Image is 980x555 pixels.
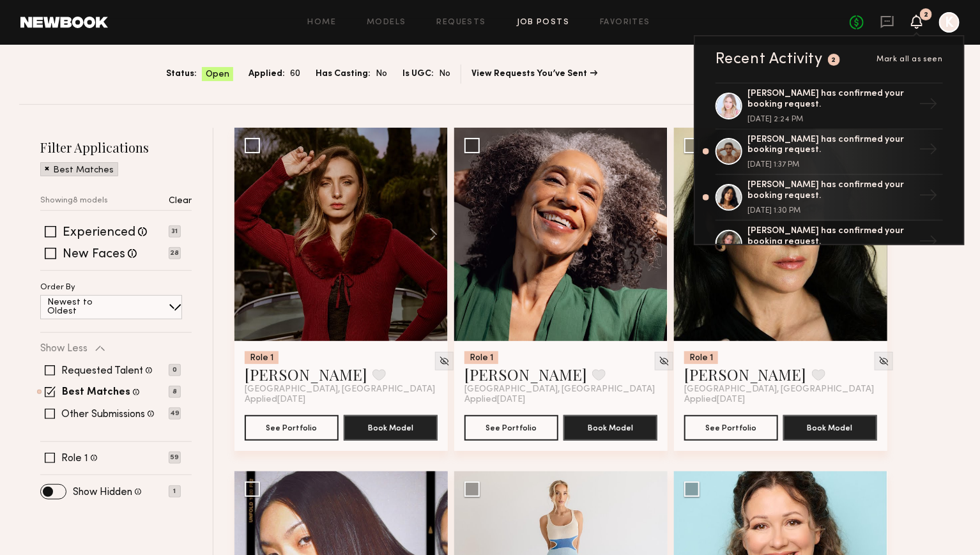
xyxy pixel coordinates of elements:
div: Role 1 [684,351,718,364]
p: 31 [169,225,181,238]
div: Role 1 [245,351,279,364]
p: 28 [169,247,181,259]
div: → [914,227,943,260]
a: Book Model [783,422,877,432]
a: [PERSON_NAME] has confirmed your booking request.[DATE] 1:37 PM→ [716,130,943,176]
div: Applied [DATE] [245,395,438,405]
label: Requested Talent [61,366,143,376]
button: See Portfolio [464,415,558,441]
a: Job Posts [517,19,570,27]
p: Show Less [40,344,88,354]
a: [PERSON_NAME] has confirmed your booking request.[DATE] 2:24 PM→ [716,82,943,130]
div: → [914,181,943,214]
span: 60 [290,67,300,81]
p: 1 [169,485,181,498]
a: [PERSON_NAME] has confirmed your booking request.[DATE] 1:30 PM→ [716,175,943,221]
div: [PERSON_NAME] has confirmed your booking request. [747,135,914,156]
p: 8 [169,386,181,398]
span: [GEOGRAPHIC_DATA], [GEOGRAPHIC_DATA] [464,384,655,395]
a: [PERSON_NAME] [245,364,367,384]
p: Order By [40,284,75,292]
span: Has Casting: [316,67,371,81]
div: [DATE] 1:30 PM [747,207,914,215]
a: Book Model [344,422,438,432]
button: See Portfolio [245,415,339,441]
div: Recent Activity [716,52,823,67]
a: Favorites [600,19,650,27]
img: Unhide Model [659,356,670,367]
span: Applied: [249,67,285,81]
button: See Portfolio [684,415,778,441]
p: Showing 8 models [40,197,108,205]
div: [PERSON_NAME] has confirmed your booking request. [747,180,914,202]
div: → [914,135,943,168]
div: Applied [DATE] [684,395,877,405]
span: Open [206,68,229,81]
a: [PERSON_NAME] has confirmed your booking request.→ [716,221,943,267]
label: Best Matches [62,388,130,398]
a: Book Model [563,422,657,432]
button: Book Model [783,415,877,441]
p: Newest to Oldest [47,298,123,316]
span: [GEOGRAPHIC_DATA], [GEOGRAPHIC_DATA] [245,384,435,395]
div: [DATE] 1:37 PM [747,161,914,169]
span: Status: [166,67,197,81]
span: No [439,67,450,81]
div: [PERSON_NAME] has confirmed your booking request. [747,89,914,110]
span: [GEOGRAPHIC_DATA], [GEOGRAPHIC_DATA] [684,384,875,395]
div: Applied [DATE] [464,395,657,405]
img: Unhide Model [878,356,889,367]
p: 49 [169,407,181,420]
a: Requests [437,19,486,27]
label: Experienced [63,227,135,239]
label: Role 1 [61,453,88,464]
div: 2 [832,57,837,64]
label: New Faces [63,248,125,261]
img: Unhide Model [439,356,450,367]
a: K [939,12,960,33]
button: Book Model [344,415,438,441]
div: → [914,89,943,123]
p: 0 [169,364,181,376]
div: [PERSON_NAME] has confirmed your booking request. [747,226,914,248]
h2: Filter Applications [40,139,192,156]
label: Other Submissions [61,409,145,420]
button: Book Model [563,415,657,441]
a: Home [308,19,337,27]
p: Clear [169,197,192,206]
div: [DATE] 2:24 PM [747,116,914,123]
label: Show Hidden [73,487,132,498]
a: View Requests You’ve Sent [471,70,597,79]
p: 59 [169,452,181,464]
div: 2 [924,11,928,19]
p: Best Matches [53,166,114,175]
span: Mark all as seen [877,56,943,63]
a: [PERSON_NAME] [684,364,807,384]
span: No [376,67,387,81]
a: [PERSON_NAME] [464,364,587,384]
div: Role 1 [464,351,498,364]
a: Models [367,19,406,27]
span: Is UGC: [402,67,434,81]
